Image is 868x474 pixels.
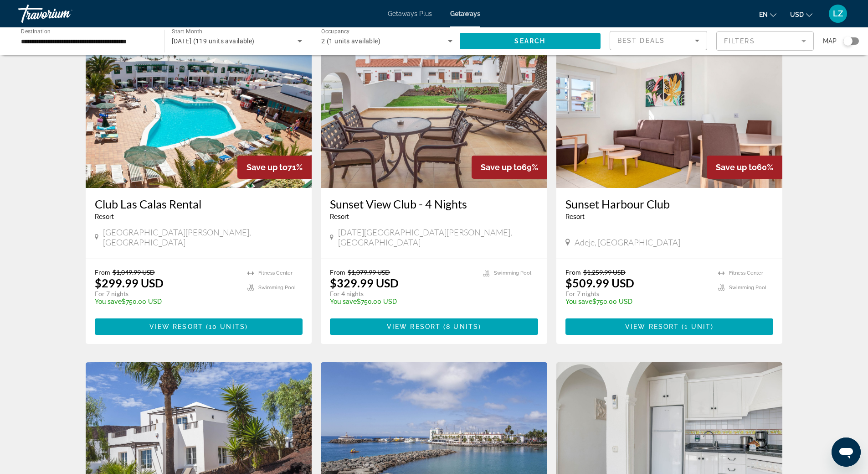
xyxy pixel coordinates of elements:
span: Occupancy [321,28,350,35]
p: For 4 nights [330,290,474,298]
p: $329.99 USD [330,276,399,290]
span: View Resort [387,323,441,330]
span: Destination [21,28,51,34]
p: $750.00 USD [330,298,474,305]
span: 1 unit [684,323,711,330]
span: ( ) [441,323,481,330]
button: Change currency [790,8,812,21]
iframe: Button to launch messaging window [832,438,861,467]
span: Resort [330,213,349,220]
span: LZ [833,9,843,18]
span: From [330,268,345,276]
span: Start Month [172,28,202,35]
span: From [565,268,581,276]
p: $509.99 USD [565,276,634,290]
span: [DATE] (119 units available) [172,37,255,45]
button: Search [460,33,601,49]
span: You save [565,298,592,305]
div: 71% [237,156,312,179]
span: View Resort [625,323,679,330]
span: $1,259.99 USD [583,268,626,276]
span: [DATE][GEOGRAPHIC_DATA][PERSON_NAME], [GEOGRAPHIC_DATA] [338,227,538,247]
span: Search [514,37,545,45]
span: 2 (1 units available) [321,37,380,45]
span: Fitness Center [729,270,763,276]
a: Sunset Harbour Club [565,197,774,211]
a: Getaways [450,10,480,17]
span: Swimming Pool [258,285,296,291]
span: Map [823,35,837,47]
span: Resort [95,213,114,220]
p: $750.00 USD [565,298,709,305]
a: Getaways Plus [388,10,432,17]
mat-select: Sort by [617,35,699,46]
span: ( ) [679,323,714,330]
button: Change language [759,8,776,21]
span: [GEOGRAPHIC_DATA][PERSON_NAME], [GEOGRAPHIC_DATA] [103,227,303,247]
button: View Resort(10 units) [95,318,303,335]
span: ( ) [203,323,248,330]
a: Club Las Calas Rental [95,197,303,211]
span: Swimming Pool [729,285,766,291]
span: Swimming Pool [494,270,531,276]
span: Adeje, [GEOGRAPHIC_DATA] [575,237,680,247]
a: Travorium [18,2,109,26]
span: $1,079.99 USD [348,268,390,276]
p: $299.99 USD [95,276,164,290]
button: Filter [716,31,814,51]
button: User Menu [826,4,850,23]
div: 60% [707,156,782,179]
span: Save up to [481,162,522,172]
img: 1448E01X.jpg [86,42,312,188]
p: $750.00 USD [95,298,239,305]
span: $1,049.99 USD [113,268,155,276]
span: en [759,11,768,18]
p: For 7 nights [565,290,709,298]
span: Save up to [247,162,288,172]
div: 69% [472,156,547,179]
button: View Resort(1 unit) [565,318,774,335]
button: View Resort(8 units) [330,318,538,335]
a: Sunset View Club - 4 Nights [330,197,538,211]
span: USD [790,11,804,18]
span: 10 units [209,323,245,330]
span: You save [330,298,357,305]
img: 2749I01X.jpg [321,42,547,188]
span: Fitness Center [258,270,293,276]
span: View Resort [149,323,203,330]
span: 8 units [446,323,478,330]
img: 1759I01X.jpg [556,42,783,188]
p: For 7 nights [95,290,239,298]
span: Resort [565,213,585,220]
span: You save [95,298,122,305]
span: Save up to [716,162,757,172]
span: From [95,268,110,276]
span: Best Deals [617,37,665,44]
